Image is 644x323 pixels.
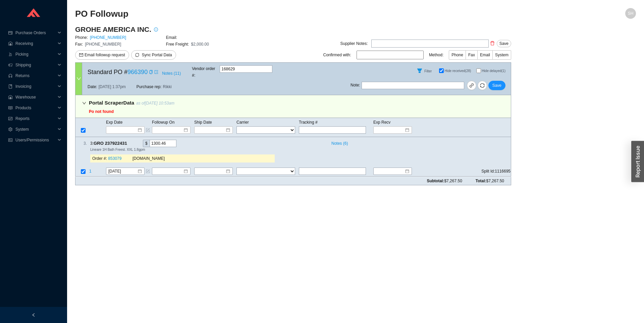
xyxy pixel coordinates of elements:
[146,170,150,174] span: form
[15,124,56,135] span: System
[444,69,471,73] span: Hide received (28)
[488,81,505,90] button: Save
[467,81,476,90] a: link
[154,70,158,74] span: export
[415,68,425,73] span: filter
[88,67,148,77] span: Standard PO #
[99,83,126,90] span: [DATE] 1:37pm
[478,83,487,88] span: sync
[15,27,56,38] span: Purchase Orders
[476,178,504,184] span: Total:
[15,135,56,145] span: Users/Permissions
[331,140,348,147] span: Notes ( 6 )
[192,65,218,79] span: Vendor order # :
[90,140,94,147] span: 3 :
[480,53,490,57] span: Email
[8,117,13,121] span: fund
[151,25,161,34] button: info-circle
[85,52,125,58] span: Email followup request
[108,168,137,175] input: 8/26/2025
[166,42,189,47] span: Free Freight:
[489,41,496,46] span: delete
[482,69,505,73] span: Hide delayed (1)
[340,40,368,47] div: Supplier Notes:
[15,113,56,124] span: Reports
[142,53,172,57] span: Sync Portal Data
[75,8,496,20] h2: PO Followup
[489,39,496,48] button: delete
[137,83,162,90] span: Purchase rep:
[89,108,176,115] div: Po not found
[492,82,501,89] span: Save
[32,313,36,317] span: left
[162,70,181,74] button: Notes (11)
[143,140,150,147] div: $
[108,156,121,161] a: 853079
[92,156,107,161] span: Order #:
[373,120,390,125] span: Exp Recv
[468,53,475,57] span: Fax
[478,81,487,90] button: sync
[628,8,634,19] span: SH
[15,103,56,113] span: Products
[299,120,318,125] span: Tracking #
[162,70,181,77] span: Notes ( 11 )
[439,68,444,73] input: Hide received(28)
[191,42,209,47] span: $2,000.00
[499,40,508,47] span: Save
[481,168,511,175] span: Split Id: 1116695
[351,82,360,89] span: Note :
[152,27,160,31] span: info-circle
[15,38,56,49] span: Receiving
[154,69,158,75] a: export
[131,50,176,60] button: syncSync Portal Data
[236,120,249,125] span: Carrier
[328,140,348,144] button: Notes (6)
[8,74,13,78] span: customer-service
[88,83,97,90] span: Date:
[135,53,139,57] span: sync
[15,81,56,92] span: Invoicing
[90,148,145,151] span: Lineare 1H Bath Freest. XXL 1.8gpm
[8,138,13,142] span: idcard
[469,83,474,89] span: link
[15,92,56,103] span: Warehouse
[82,101,86,105] span: down
[166,35,177,40] span: Email:
[451,53,463,57] span: Phone
[76,76,81,81] span: down
[128,140,133,147] div: Copy
[486,179,504,183] span: $7,267.50
[497,40,511,47] button: Save
[149,70,153,74] span: copy
[15,49,56,60] span: Picking
[85,42,121,47] span: [PHONE_NUMBER]
[149,69,153,75] div: Copy
[75,25,151,34] h3: GROHE AMERICA INC.
[427,178,462,184] span: Subtotal:
[146,128,150,132] span: form
[127,69,148,75] a: 966390
[106,120,122,125] span: Exp Date
[75,35,88,40] span: Phone:
[15,60,56,70] span: Shipping
[444,179,462,183] span: $7,267.50
[163,83,172,90] span: Rikki
[414,65,425,76] button: Filter
[8,84,13,88] span: book
[132,156,165,161] span: [DOMAIN_NAME]
[323,50,511,60] div: Confirmed with: Method:
[90,35,126,40] a: [PHONE_NUMBER]
[495,53,508,57] span: System
[194,120,212,125] span: Ship Date
[75,42,83,47] span: Fax:
[79,53,83,58] span: mail
[94,140,133,147] span: GRO 237922431
[8,127,13,131] span: setting
[15,70,56,81] span: Returns
[75,50,129,60] button: mailEmail followup request
[136,101,174,106] span: as of [DATE] 10:53am
[8,31,13,35] span: credit-card
[89,100,134,106] span: Portal Scraper Data
[89,169,92,174] span: 1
